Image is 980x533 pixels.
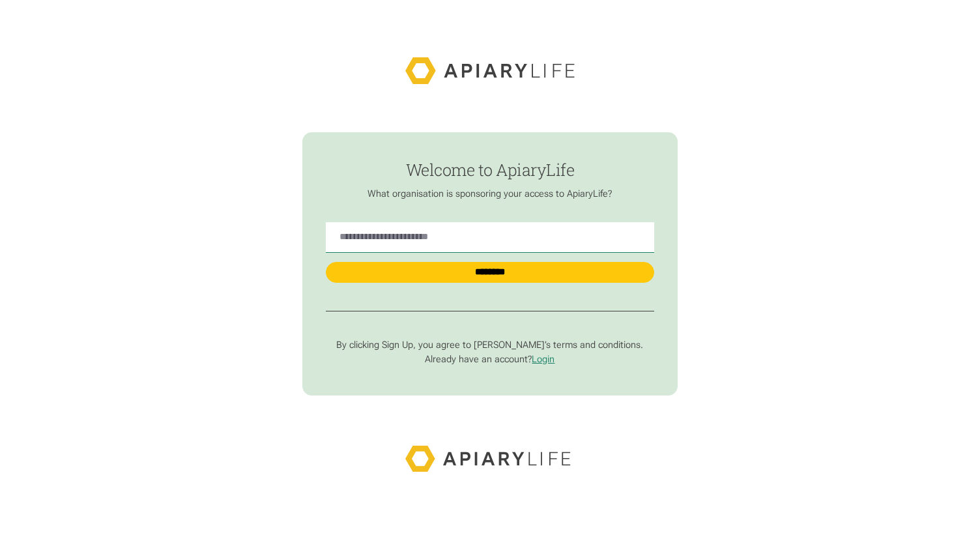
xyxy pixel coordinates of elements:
[326,188,655,200] p: What organisation is sponsoring your access to ApiaryLife?
[326,161,655,179] h1: Welcome to ApiaryLife
[326,339,655,351] p: By clicking Sign Up, you agree to [PERSON_NAME]’s terms and conditions.
[302,132,678,396] form: find-employer
[532,354,555,365] a: Login
[326,354,655,366] p: Already have an account?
